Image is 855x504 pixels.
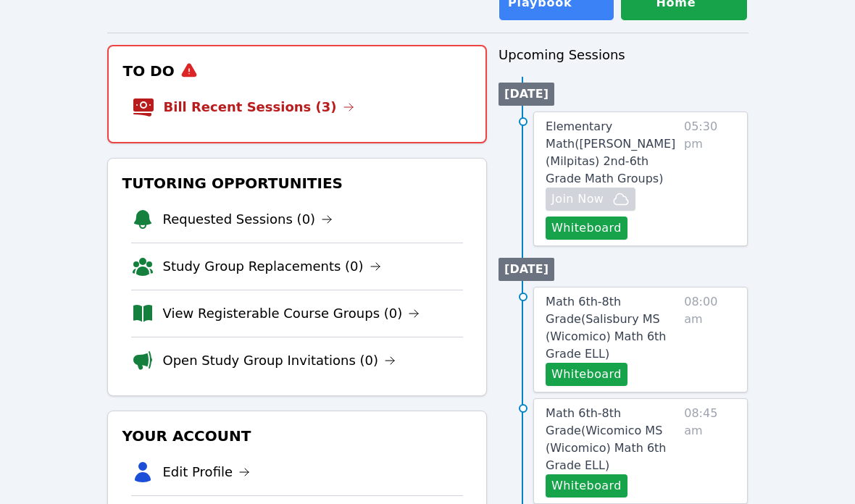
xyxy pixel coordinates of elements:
[546,406,666,472] span: Math 6th-8th Grade ( Wicomico MS (Wicomico) Math 6th Grade ELL )
[546,293,678,363] a: Math 6th-8th Grade(Salisbury MS (Wicomico) Math 6th Grade ELL)
[120,170,475,196] h3: Tutoring Opportunities
[163,303,420,324] a: View Registerable Course Groups (0)
[499,258,554,281] li: [DATE]
[546,474,627,497] button: Whiteboard
[120,58,475,84] h3: To Do
[684,293,735,386] span: 08:00 am
[551,190,604,208] span: Join Now
[120,423,475,449] h3: Your Account
[163,350,396,371] a: Open Study Group Invitations (0)
[163,209,333,230] a: Requested Sessions (0)
[684,405,735,497] span: 08:45 am
[499,83,554,106] li: [DATE]
[546,217,627,240] button: Whiteboard
[546,405,678,474] a: Math 6th-8th Grade(Wicomico MS (Wicomico) Math 6th Grade ELL)
[684,118,736,240] span: 05:30 pm
[546,119,675,185] span: Elementary Math ( [PERSON_NAME] (Milpitas) 2nd-6th Grade Math Groups )
[163,256,381,277] a: Study Group Replacements (0)
[164,97,354,117] a: Bill Recent Sessions (3)
[499,45,748,65] h3: Upcoming Sessions
[546,118,678,188] a: Elementary Math([PERSON_NAME] (Milpitas) 2nd-6th Grade Math Groups)
[546,363,627,386] button: Whiteboard
[546,188,635,211] button: Join Now
[163,462,251,482] a: Edit Profile
[546,295,666,361] span: Math 6th-8th Grade ( Salisbury MS (Wicomico) Math 6th Grade ELL )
